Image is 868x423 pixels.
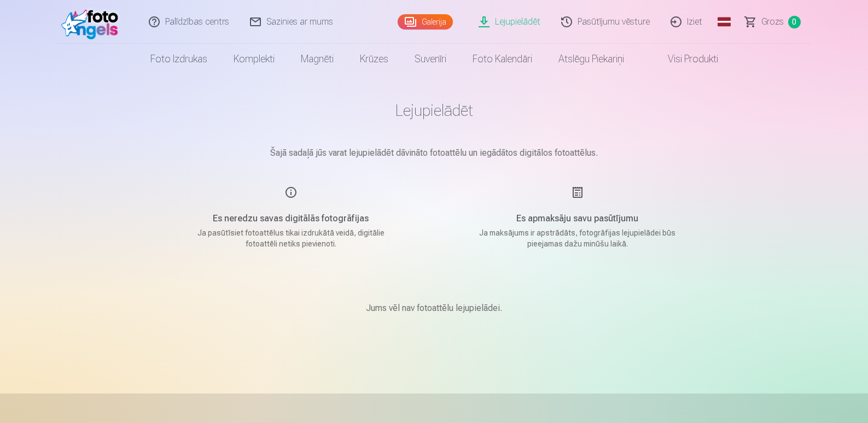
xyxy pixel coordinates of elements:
p: Ja maksājums ir apstrādāts, fotogrāfijas lejupielādei būs pieejamas dažu minūšu laikā. [474,227,681,249]
h5: Es apmaksāju savu pasūtījumu [474,212,681,225]
a: Krūzes [347,44,401,74]
a: Galerija [398,14,453,30]
h5: Es neredzu savas digitālās fotogrāfijas [187,212,395,225]
a: Suvenīri [401,44,459,74]
p: Jums vēl nav fotoattēlu lejupielādei. [366,302,502,315]
span: Grozs [761,15,784,28]
p: Šajā sadaļā jūs varat lejupielādēt dāvināto fotoattēlu un iegādātos digitālos fotoattēlus. [161,146,708,160]
span: 0 [788,16,801,28]
a: Magnēti [288,44,347,74]
img: /fa1 [61,4,124,39]
a: Foto izdrukas [137,44,220,74]
a: Visi produkti [637,44,731,74]
a: Foto kalendāri [459,44,545,74]
h1: Lejupielādēt [161,101,708,120]
a: Atslēgu piekariņi [545,44,637,74]
p: Ja pasūtīsiet fotoattēlus tikai izdrukātā veidā, digitālie fotoattēli netiks pievienoti. [187,227,395,249]
a: Komplekti [220,44,288,74]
